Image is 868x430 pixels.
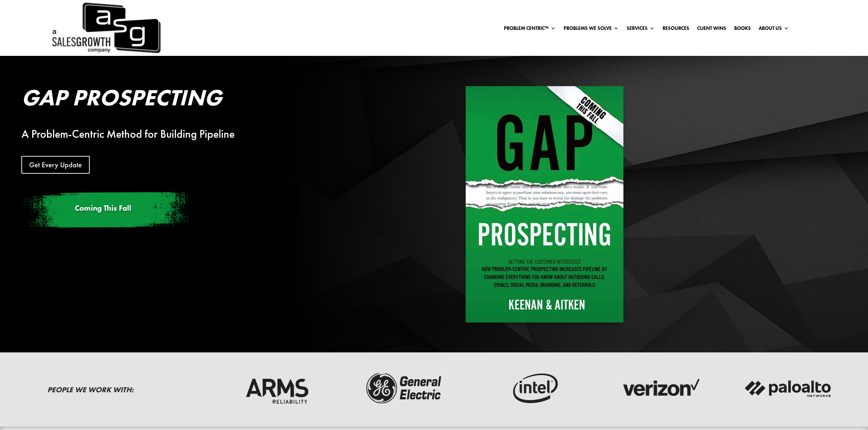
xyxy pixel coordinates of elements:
[627,26,655,33] a: Services
[360,371,449,406] img: ge-logo-dark
[75,203,131,213] span: Coming This Fall
[488,371,577,406] img: intel-logo-dark
[744,371,833,406] img: palato-networks-logo-dark
[663,26,689,33] a: Resources
[466,86,623,322] img: Gap Prospecting - Coming This Fall
[21,130,392,138] div: A Problem-Centric Method for Building Pipeline
[616,371,705,406] img: verizon-logo-dark
[21,156,90,174] a: Get Every Update
[759,26,789,33] a: About Us
[232,371,321,406] img: arms-reliability-logo-dark
[21,86,392,112] h2: Gap Prospecting
[504,26,556,33] a: Problem Centric™
[564,26,619,33] a: Problems We Solve
[697,26,726,33] a: Client Wins
[734,26,751,33] a: Books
